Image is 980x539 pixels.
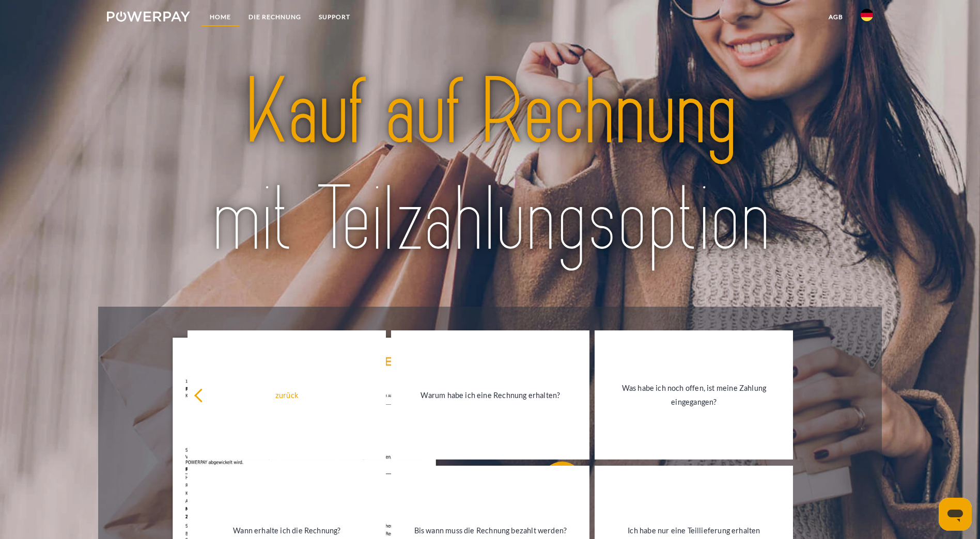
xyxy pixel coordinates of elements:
iframe: Schaltfläche zum Öffnen des Messaging-Fensters [939,498,972,531]
div: Bis wann muss die Rechnung bezahlt werden? [397,523,583,537]
img: title-powerpay_de.svg [145,54,835,279]
div: Ich habe nur eine Teillieferung erhalten [601,523,787,537]
a: Home [201,8,240,26]
div: Warum habe ich eine Rechnung erhalten? [397,388,583,402]
div: Wann erhalte ich die Rechnung? [194,523,380,537]
a: DIE RECHNUNG [240,8,310,26]
a: agb [820,8,852,26]
img: de [861,9,873,21]
a: Was habe ich noch offen, ist meine Zahlung eingegangen? [595,330,793,459]
a: SUPPORT [310,8,359,26]
div: zurück [194,388,380,402]
img: logo-powerpay-white.svg [107,11,190,22]
div: Was habe ich noch offen, ist meine Zahlung eingegangen? [601,381,787,409]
